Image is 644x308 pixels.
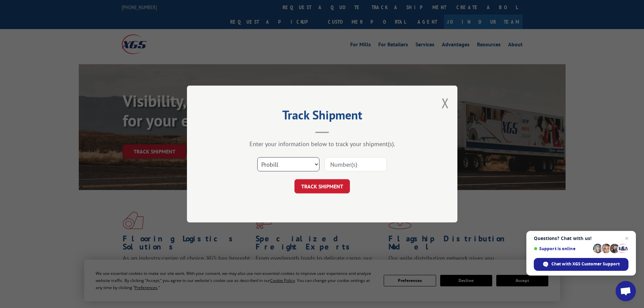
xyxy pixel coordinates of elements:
[325,157,387,171] input: Number(s)
[221,140,424,148] div: Enter your information below to track your shipment(s).
[551,261,620,267] span: Chat with XGS Customer Support
[221,110,424,123] h2: Track Shipment
[534,236,628,241] span: Questions? Chat with us!
[534,246,591,251] span: Support is online
[534,258,628,271] div: Chat with XGS Customer Support
[616,281,636,301] div: Open chat
[623,234,631,242] span: Close chat
[294,179,350,193] button: TRACK SHIPMENT
[442,94,449,112] button: Close modal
